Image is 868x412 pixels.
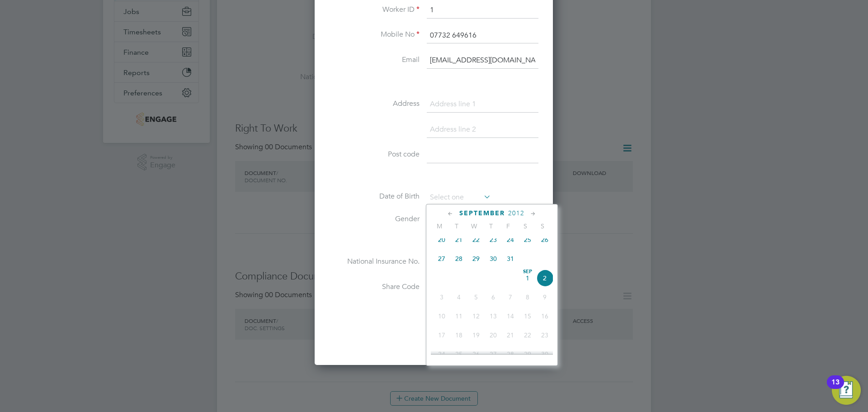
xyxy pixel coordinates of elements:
[485,327,502,344] span: 20
[831,382,840,394] div: 13
[502,308,519,325] span: 14
[450,346,467,363] span: 25
[433,327,450,344] span: 17
[519,346,536,363] span: 29
[329,192,420,201] label: Date of Birth
[517,222,534,230] span: S
[329,5,420,14] label: Worker ID
[329,323,538,347] li: or
[519,270,536,287] span: 1
[502,346,519,363] span: 28
[534,222,551,230] span: S
[519,270,536,274] span: Sep
[467,346,485,363] span: 26
[427,96,538,113] input: Address line 1
[832,376,861,405] button: Open Resource Center, 13 new notifications
[329,214,420,224] label: Gender
[450,289,467,306] span: 4
[508,209,524,217] span: 2012
[329,282,420,292] label: Share Code
[465,222,482,230] span: W
[536,270,553,287] span: 2
[433,250,450,267] span: 27
[329,150,420,159] label: Post code
[459,209,505,217] span: September
[485,308,502,325] span: 13
[502,250,519,267] span: 31
[467,231,485,248] span: 22
[502,289,519,306] span: 7
[482,222,500,230] span: T
[433,308,450,325] span: 10
[450,231,467,248] span: 21
[467,250,485,267] span: 29
[519,231,536,248] span: 25
[502,231,519,248] span: 24
[431,222,448,230] span: M
[450,327,467,344] span: 18
[450,308,467,325] span: 11
[329,55,420,65] label: Email
[485,346,502,363] span: 27
[485,231,502,248] span: 23
[485,289,502,306] span: 6
[329,257,420,266] label: National Insurance No.
[450,250,467,267] span: 28
[448,222,465,230] span: T
[329,30,420,39] label: Mobile No
[502,327,519,344] span: 21
[427,191,491,204] input: Select one
[519,308,536,325] span: 15
[433,289,450,306] span: 3
[500,222,517,230] span: F
[536,231,553,248] span: 26
[519,289,536,306] span: 8
[519,327,536,344] span: 22
[485,250,502,267] span: 30
[536,289,553,306] span: 9
[427,122,538,138] input: Address line 2
[467,308,485,325] span: 12
[467,289,485,306] span: 5
[536,327,553,344] span: 23
[467,327,485,344] span: 19
[329,99,420,109] label: Address
[536,346,553,363] span: 30
[433,231,450,248] span: 20
[433,346,450,363] span: 24
[536,308,553,325] span: 16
